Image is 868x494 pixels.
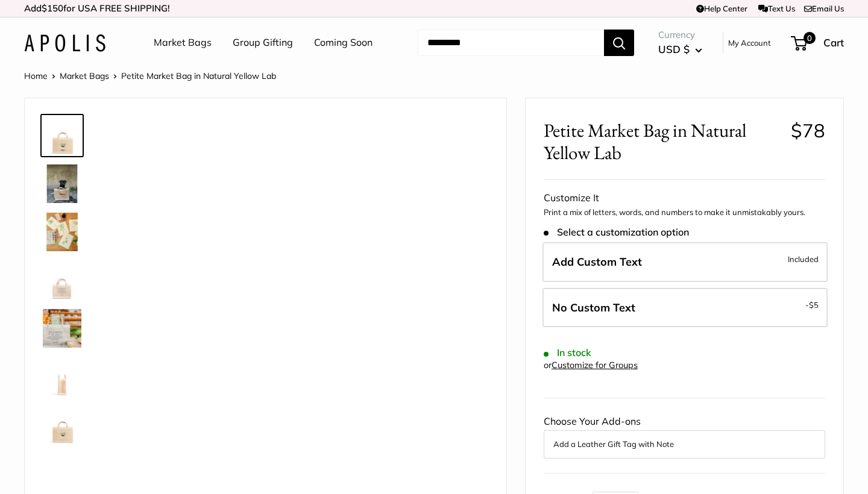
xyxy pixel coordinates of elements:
[544,207,825,219] p: Print a mix of letters, words, and numbers to make it unmistakably yours.
[43,357,81,396] img: description_Side view of the Petite Market Bag
[544,119,782,164] span: Petite Market Bag in Natural Yellow Lab
[43,213,81,251] img: description_The artist's desk in Ventura CA
[40,210,84,254] a: description_The artist's desk in Ventura CA
[43,309,81,348] img: description_Elevated any trip to the market
[43,164,81,203] img: Petite Market Bag in Natural Yellow Lab
[233,34,293,52] a: Group Gifting
[791,119,825,142] span: $78
[544,227,689,238] span: Select a customization option
[43,261,81,299] img: description_Seal of authenticity printed on the backside of every bag.
[40,162,84,205] a: Petite Market Bag in Natural Yellow Lab
[60,70,109,81] a: Market Bags
[809,300,819,310] span: $5
[544,347,591,358] span: In stock
[658,40,702,59] button: USD $
[658,43,690,55] span: USD $
[758,4,795,13] a: Text Us
[804,4,844,13] a: Email Us
[40,403,84,446] a: Petite Market Bag in Natural Yellow Lab
[658,27,702,43] span: Currency
[121,70,276,81] span: Petite Market Bag in Natural Yellow Lab
[544,413,825,458] div: Choose Your Add-ons
[728,36,771,50] a: My Account
[40,114,84,157] a: Petite Market Bag in Natural Yellow Lab
[544,189,825,207] div: Customize It
[42,2,63,14] span: $150
[553,437,816,451] button: Add a Leather Gift Tag with Note
[542,242,828,282] label: Add Custom Text
[43,405,81,444] img: Petite Market Bag in Natural Yellow Lab
[43,116,81,155] img: Petite Market Bag in Natural Yellow Lab
[40,355,84,398] a: description_Side view of the Petite Market Bag
[604,30,634,56] button: Search
[418,30,604,56] input: Search...
[552,360,638,370] a: Customize for Groups
[552,301,635,314] span: No Custom Text
[24,70,48,81] a: Home
[154,34,212,52] a: Market Bags
[40,258,84,302] a: description_Seal of authenticity printed on the backside of every bag.
[544,357,638,374] div: or
[552,255,642,269] span: Add Custom Text
[696,4,747,13] a: Help Center
[823,36,844,49] span: Cart
[804,32,816,44] span: 0
[792,33,844,52] a: 0 Cart
[542,288,828,328] label: Leave Blank
[40,307,84,350] a: description_Elevated any trip to the market
[24,34,105,52] img: Apolis
[24,68,276,84] nav: Breadcrumb
[788,252,819,266] span: Included
[314,34,373,52] a: Coming Soon
[805,298,819,312] span: -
